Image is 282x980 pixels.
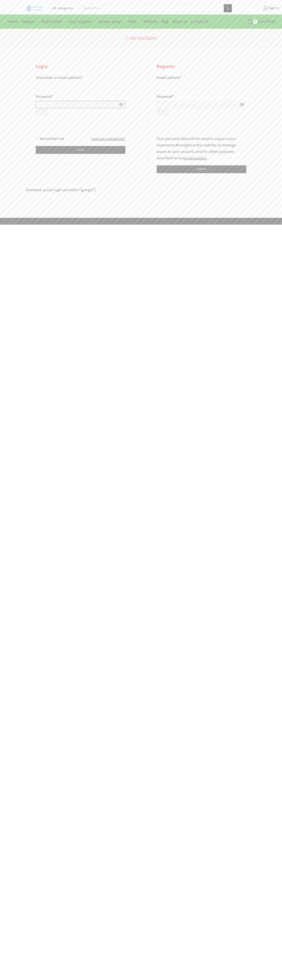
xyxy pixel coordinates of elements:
a: About Us [171,17,189,26]
span: My Account [130,34,157,42]
button: Register [157,165,247,173]
h2: Register [157,64,247,70]
label: Password [157,93,174,100]
a: Sprayer pump [97,17,126,26]
button: Show password [36,108,49,116]
a: Contact Us [189,17,210,26]
a: Products [142,17,160,26]
a: Brush Cutter [40,17,67,26]
a: Drip Irrigation [67,17,97,26]
span: 0 [253,19,257,24]
a: 0 Cart ₹0.00 [236,18,276,25]
a: Lost your password? [91,136,125,142]
a: Blog [160,17,171,26]
button: Show password [157,108,170,116]
button: Search button [224,4,232,12]
button: Log in [36,146,126,154]
a: Sign in [238,5,279,12]
a: Filter [126,17,142,26]
span: ₹ [266,19,268,25]
input: Remember me [36,137,38,140]
a: Raingun [20,17,40,26]
iframe: reCAPTCHA [157,120,218,136]
p: Your personal data will be used to support your experience throughout this website, to manage acc... [157,136,247,161]
bdi: 0.00 [266,19,276,25]
span: Remember me [40,135,64,142]
h2: Login [36,64,126,70]
p: [nextend_social_login provider=”google”] [26,187,256,193]
input: Search for... [82,4,224,12]
label: Username or email address [36,74,83,81]
a: Home [6,17,20,26]
label: Email address [157,74,181,81]
a: privacy policy [184,155,207,162]
iframe: reCAPTCHA [36,120,97,136]
label: Password [36,93,53,100]
span: Cart [257,19,265,24]
span: Sign in [268,6,279,11]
